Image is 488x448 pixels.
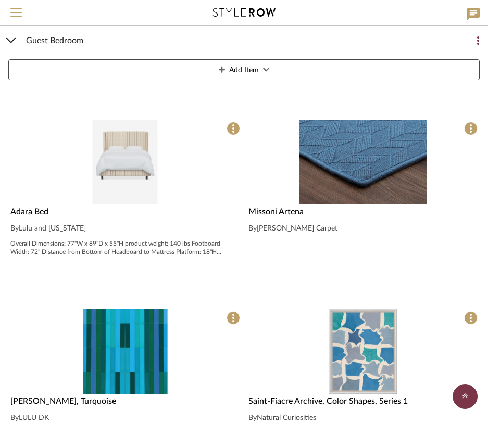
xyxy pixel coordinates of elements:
span: [PERSON_NAME] Carpet [257,225,337,232]
span: Adara Bed [10,208,48,216]
span: By [10,225,19,232]
span: By [248,414,257,421]
img: Saint-Fiacre Archive, Color Shapes, Series 1 [329,309,397,394]
span: LULU DK [19,414,49,421]
img: Martin Stripe, Turquoise [83,309,168,394]
span: Missoni Artena [248,208,304,216]
img: Adara Bed [93,120,158,204]
div: 0 [8,120,242,204]
span: [PERSON_NAME], Turquoise [10,397,116,405]
span: By [10,414,19,421]
span: Saint-Fiacre Archive, Color Shapes, Series 1 [248,397,408,405]
img: Missoni Artena [299,120,427,204]
span: Natural Curiosities [257,414,316,421]
span: Lulu and [US_STATE] [19,225,86,232]
span: By [248,225,257,232]
div: Overall Dimensions: 77"W x 89"D x 55"H product weight: 140 lbs Footboard Width: 72" Distance from... [10,239,240,256]
span: Guest Bedroom [26,34,83,47]
span: Add Item [229,60,259,81]
button: Add Item [8,59,480,80]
